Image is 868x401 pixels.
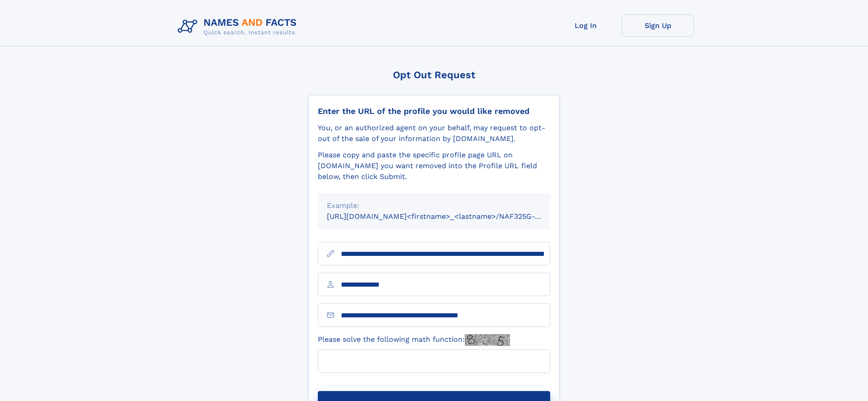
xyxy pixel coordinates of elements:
[318,334,510,346] label: Please solve the following math function:
[318,106,550,116] div: Enter the URL of the profile you would like removed
[318,150,550,182] div: Please copy and paste the specific profile page URL on [DOMAIN_NAME] you want removed into the Pr...
[327,200,541,211] div: Example:
[327,212,567,221] small: [URL][DOMAIN_NAME]<firstname>_<lastname>/NAF325G-xxxxxxxx
[318,123,550,144] div: You, or an authorized agent on your behalf, may request to opt-out of the sale of your informatio...
[549,14,622,37] a: Log In
[622,14,694,37] a: Sign Up
[308,69,560,80] div: Opt Out Request
[174,14,304,39] img: Logo Names and Facts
